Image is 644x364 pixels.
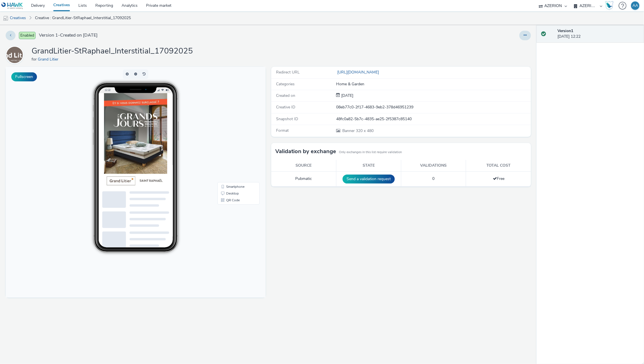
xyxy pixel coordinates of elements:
[39,32,98,39] span: Version 1 - Created on [DATE]
[213,123,253,130] li: Desktop
[342,128,356,133] span: Banner
[271,160,336,171] th: Source
[276,128,289,133] span: Format
[3,15,8,21] img: mobile
[466,160,531,171] th: Total cost
[340,93,353,99] div: Creation 16 September 2025, 12:22
[276,93,295,98] span: Created on
[32,11,134,25] a: Creative : GrandLitier-StRaphael_Interstitial_17092025
[401,160,466,171] th: Validations
[275,147,336,156] h3: Validation by exchange
[220,132,234,135] span: QR Code
[336,160,401,171] th: State
[557,28,639,40] div: [DATE] 12:22
[11,72,37,81] button: Fullscreen
[433,176,435,181] span: 0
[557,28,573,34] strong: Version 1
[32,57,38,62] span: for
[271,171,336,186] td: Pubmatic
[99,22,105,25] span: 12:22
[339,150,402,155] small: Only exchanges in this list require validation
[493,176,504,181] span: Free
[336,70,381,75] a: [URL][DOMAIN_NAME]
[220,125,233,128] span: Desktop
[343,175,395,184] button: Send a validation request
[276,104,295,110] span: Creative ID
[1,2,23,9] img: undefined Logo
[336,81,531,87] div: Home & Garden
[276,116,298,122] span: Snapshot ID
[276,70,300,75] span: Redirect URL
[32,46,193,57] h1: GrandLitier-StRaphael_Interstitial_17092025
[342,128,374,133] span: 320 x 480
[605,1,616,10] a: Hawk Academy
[6,52,26,57] a: Grand Litier
[276,81,295,87] span: Categories
[19,32,36,39] span: Enabled
[6,47,23,63] img: Grand Litier
[336,104,531,110] div: 08eb77c0-2f17-4683-9eb2-378d46951239
[98,26,162,121] img: Advertisement preview
[38,57,61,62] a: Grand Litier
[340,93,353,98] span: [DATE]
[220,118,239,122] span: Smartphone
[605,1,614,10] img: Hawk Academy
[213,130,253,137] li: QR Code
[213,117,253,123] li: Smartphone
[632,1,638,10] div: AA
[336,116,531,122] div: 48fc0a82-5b7c-4835-ae25-2f5387c85140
